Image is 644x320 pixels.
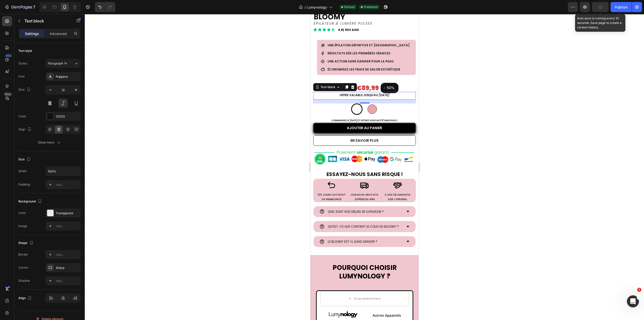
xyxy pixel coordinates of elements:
[18,240,34,246] div: Shape
[18,74,25,79] div: Font
[364,5,378,9] span: Published
[3,136,106,152] img: Payement_securise_fr_klarna_e889c518-28b2-461a-93ac-57d02431d135.png
[307,5,327,10] span: Lumynology
[17,53,99,58] p: Économisez les frais de salon esthétique
[611,2,632,12] button: Publish
[18,295,33,302] div: Align
[72,179,102,188] p: 2 ANS DE GARANTIE SUR L'APPAREIL
[17,210,88,215] p: Qu'est-ce que contient le colis du Bloomy ?
[95,2,115,12] div: Undo/Redo
[56,266,79,270] div: Sharp
[3,121,106,132] a: EN SAVOIR PLUS
[615,5,627,10] div: Publish
[46,59,81,68] button: Paragraph 1*
[18,224,27,228] div: Image
[304,5,306,10] span: /
[3,6,105,13] p: épilateur à lumière pulsée
[72,71,76,77] div: -
[17,225,67,230] p: Le Bloomy est-il sans danger ?
[17,45,99,50] p: Une action sans danger pour la peau
[44,282,70,287] div: Drop element here
[310,14,419,320] iframe: Design area
[12,293,52,308] img: LOGO_HEADER.png
[18,114,26,119] div: Color
[18,252,28,257] div: Border
[46,167,80,176] input: Auto
[18,86,32,93] div: Size
[18,126,32,133] div: Align
[56,224,79,229] div: Add...
[17,29,99,33] p: Une épilation définitive et [GEOGRAPHIC_DATA]
[344,5,355,9] span: Default
[18,278,30,283] div: Shadow
[18,49,32,53] div: Text style
[18,211,26,215] div: Color
[56,253,79,257] div: Add...
[18,182,30,187] div: Padding
[18,138,81,147] button: Show more
[9,71,26,75] div: Text block
[18,198,43,205] div: Background
[48,61,67,66] span: Paragraph 1*
[56,211,79,216] div: Transparent
[17,37,99,42] p: Résultats dès les premières séances
[50,31,67,36] p: Advanced
[56,75,79,79] div: Poppins
[3,109,106,119] button: AJOUTER AU PANIER
[57,299,96,304] p: autres appareils
[18,169,27,173] div: Width
[56,279,79,283] div: Add...
[56,114,79,119] div: 121212
[3,104,105,108] p: Commandez le [DATE] et offrez vous un été sans poils !
[27,13,49,19] p: 4.8| 1513 AVIS
[6,179,36,188] p: 100 JOURS SATISFAIT OU REMBOURSÉ
[3,157,105,163] p: essayez-nous sans risque !
[2,2,37,12] button: 7
[4,92,12,96] div: Beta
[36,111,72,117] div: AJOUTER AU PANIER
[25,31,39,36] p: Settings
[39,179,69,188] p: LIVRAISON GRATUITE EXPÉDIÉ EN 48H
[76,71,85,77] div: 50%
[38,140,61,145] div: Show more
[3,78,105,84] p: offre valable jusqu'au [DATE]
[18,265,28,270] div: Corner
[56,183,79,187] div: Add...
[24,18,67,24] p: Text block
[3,78,106,84] div: Rich Text Editor. Editing area: main
[637,288,641,292] span: 1
[18,156,32,163] div: Size
[17,195,73,200] p: Quel sont nos délais de livraison ?
[46,69,69,78] div: €89,99
[627,295,639,307] iframe: Intercom live chat
[33,4,35,10] p: 7
[40,123,68,130] div: EN SAVOIR PLUS
[18,61,27,66] div: Styles
[5,54,12,58] div: 450
[6,250,102,267] p: Pourquoi choisir lumynology ?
